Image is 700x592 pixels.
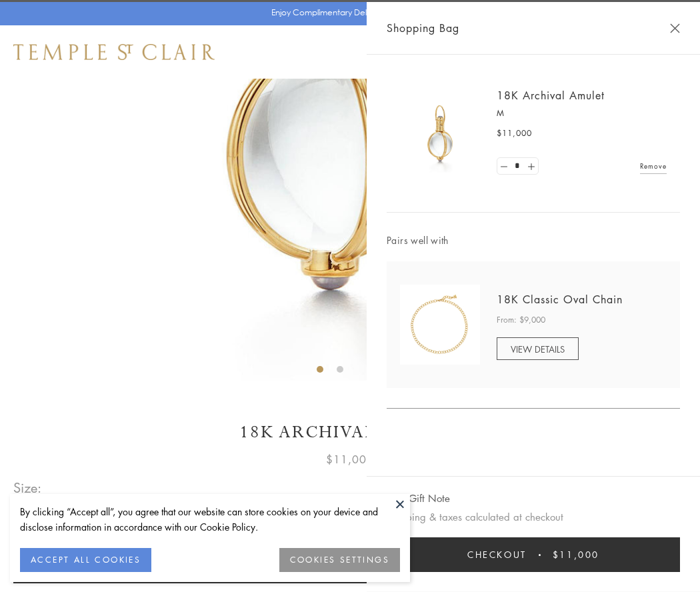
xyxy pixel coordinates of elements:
[326,451,374,468] span: $11,000
[387,509,680,525] p: Shipping & taxes calculated at checkout
[497,313,545,327] span: From: $9,000
[387,490,450,507] button: Add Gift Note
[400,93,480,173] img: 18K Archival Amulet
[497,337,579,360] a: VIEW DETAILS
[497,88,605,103] a: 18K Archival Amulet
[387,19,459,37] span: Shopping Bag
[400,285,480,365] img: N88865-OV18
[553,547,599,562] span: $11,000
[13,477,43,499] span: Size:
[271,6,423,19] p: Enjoy Complimentary Delivery & Returns
[279,548,400,572] button: COOKIES SETTINGS
[640,159,667,173] a: Remove
[511,343,565,355] span: VIEW DETAILS
[20,548,151,572] button: ACCEPT ALL COOKIES
[524,158,537,175] a: Set quantity to 2
[20,504,400,535] div: By clicking “Accept all”, you agree that our website can store cookies on your device and disclos...
[387,233,680,248] span: Pairs well with
[467,547,527,562] span: Checkout
[497,127,532,140] span: $11,000
[670,23,680,33] button: Close Shopping Bag
[387,537,680,572] button: Checkout $11,000
[497,107,667,120] p: M
[497,158,511,175] a: Set quantity to 0
[13,44,215,60] img: Temple St. Clair
[13,421,687,444] h1: 18K Archival Amulet
[497,292,623,307] a: 18K Classic Oval Chain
